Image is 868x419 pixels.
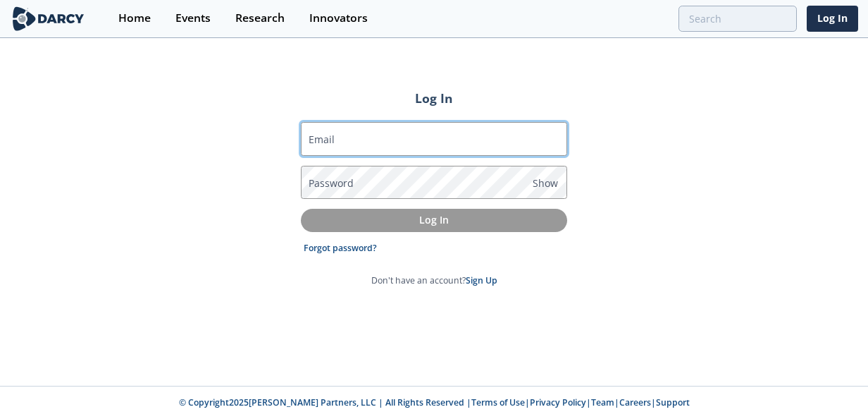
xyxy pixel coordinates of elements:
div: Events [175,13,211,24]
button: Log In [301,209,567,232]
p: © Copyright 2025 [PERSON_NAME] Partners, LLC | All Rights Reserved | | | | | [93,396,775,409]
span: Show [533,176,558,190]
img: logo-wide.svg [10,6,87,31]
a: Support [656,396,690,408]
h2: Log In [301,89,567,107]
p: Don't have an account? [371,274,497,287]
div: Home [118,13,151,24]
div: Innovators [309,13,368,24]
a: Terms of Use [471,396,525,408]
a: Privacy Policy [530,396,586,408]
label: Password [309,176,354,190]
a: Log In [807,6,858,32]
a: Sign Up [466,274,497,286]
div: Research [235,13,285,24]
input: Advanced Search [678,6,797,32]
a: Careers [619,396,651,408]
label: Email [309,132,335,147]
p: Log In [311,212,557,227]
a: Forgot password? [304,242,377,255]
a: Team [591,396,614,408]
